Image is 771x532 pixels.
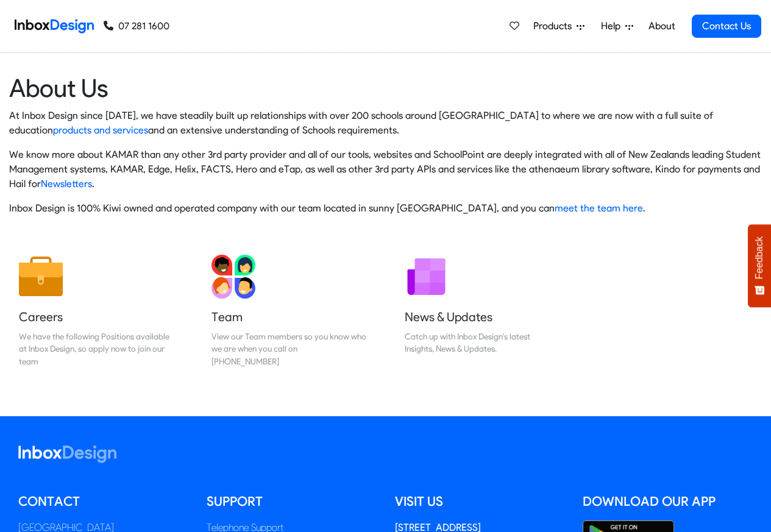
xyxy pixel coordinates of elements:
div: We have the following Positions available at Inbox Design, so apply now to join our team [19,330,174,367]
a: Team View our Team members so you know who we are when you call on [PHONE_NUMBER] [202,245,376,377]
img: logo_inboxdesign_white.svg [18,445,116,463]
a: Help [596,14,638,38]
h5: Contact [18,492,188,511]
img: 2022_01_12_icon_newsletter.svg [405,255,449,299]
heading: About Us [9,73,762,104]
img: 2022_01_13_icon_job.svg [19,255,63,299]
a: Careers We have the following Positions available at Inbox Design, so apply now to join our team [9,245,183,377]
h5: Support [207,492,377,511]
a: Products [528,14,589,38]
h5: Team [211,308,366,325]
a: Newsletters [41,178,92,190]
div: Catch up with Inbox Design's latest Insights, News & Updates. [405,330,560,355]
span: Products [533,19,577,34]
h5: News & Updates [405,308,560,325]
h5: Careers [19,308,174,325]
p: At Inbox Design since [DATE], we have steadily built up relationships with over 200 schools aroun... [9,108,762,138]
span: Feedback [754,236,765,279]
a: About [645,14,678,38]
a: meet the team here [555,202,643,214]
a: 07 281 1600 [104,19,169,34]
p: We know more about KAMAR than any other 3rd party provider and all of our tools, websites and Sch... [9,147,762,191]
a: News & Updates Catch up with Inbox Design's latest Insights, News & Updates. [395,245,569,377]
p: Inbox Design is 100% Kiwi owned and operated company with our team located in sunny [GEOGRAPHIC_D... [9,201,762,216]
h5: Download our App [583,492,753,511]
div: View our Team members so you know who we are when you call on [PHONE_NUMBER] [211,330,366,367]
a: products and services [53,124,148,136]
span: Help [601,19,625,34]
button: Feedback - Show survey [748,224,771,307]
img: 2022_01_13_icon_team.svg [211,255,255,299]
h5: Visit us [395,492,565,511]
a: Contact Us [692,15,761,38]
